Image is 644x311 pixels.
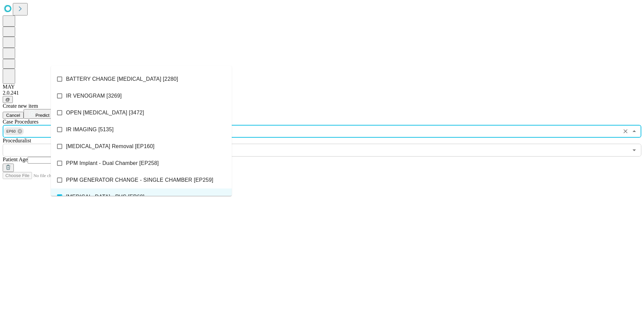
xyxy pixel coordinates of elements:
[5,97,10,102] span: @
[66,159,159,167] span: PPM Implant - Dual Chamber [EP258]
[3,119,38,125] span: Scheduled Procedure
[3,112,24,119] button: Cancel
[3,138,31,143] span: Proceduralist
[3,96,13,103] button: @
[66,75,178,83] span: BATTERY CHANGE [MEDICAL_DATA] [2280]
[66,142,155,150] span: [MEDICAL_DATA] Removal [EP160]
[66,193,144,201] span: [MEDICAL_DATA] - PVC [EP60]
[6,113,20,118] span: Cancel
[24,109,55,119] button: Predict
[4,127,24,135] div: EP60
[621,127,630,136] button: Clear
[66,92,122,100] span: IR VENOGRAM [3269]
[3,84,641,90] div: MAY
[3,103,38,109] span: Create new item
[630,145,639,155] button: Open
[4,128,19,135] span: EP60
[3,90,641,96] div: 2.0.241
[66,109,144,117] span: OPEN [MEDICAL_DATA] [3472]
[35,113,49,118] span: Predict
[66,176,213,184] span: PPM GENERATOR CHANGE - SINGLE CHAMBER [EP259]
[630,127,639,136] button: Close
[66,126,114,134] span: IR IMAGING [5135]
[3,157,28,162] span: Patient Age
